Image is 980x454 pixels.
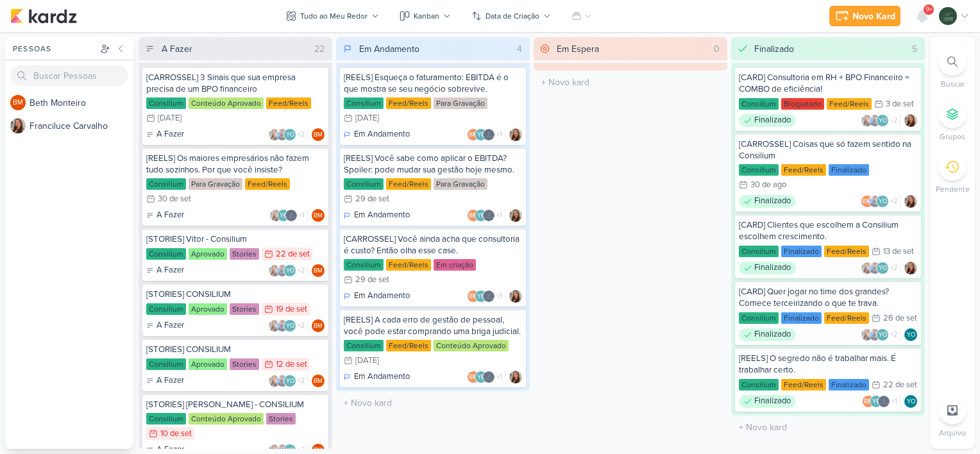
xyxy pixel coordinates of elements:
div: Colaboradores: Beth Monteiro, Yasmin Oliveira, Jani Policarpo, DP & RH Análise Consultiva [467,128,505,141]
div: [CARD] Quer jogar no time dos grandes? Comece terceirizando o que te trava. [739,286,917,309]
div: Em Andamento [359,42,419,56]
span: +1 [890,396,897,407]
span: +2 [296,321,305,331]
div: Beth Monteiro [862,395,875,408]
div: Conteúdo Aprovado [189,97,264,109]
div: Yasmin Oliveira [475,290,487,303]
p: YO [879,265,887,272]
div: Em Andamento [344,371,410,383]
div: Finalizado [739,195,796,208]
img: Guilherme Savio [868,262,881,274]
div: Consilium [146,303,186,315]
p: YO [907,332,915,339]
div: Em Espera [557,42,599,56]
div: Colaboradores: Franciluce Carvalho, Guilherme Savio, Yasmin Oliveira, Jani Policarpo, DP & RH Aná... [268,128,308,141]
div: Finalizado [739,114,796,127]
div: Feed/Reels [386,340,431,351]
div: Colaboradores: Franciluce Carvalho, Guilherme Savio, Yasmin Oliveira, Jani Policarpo, DP & RH Aná... [268,374,308,387]
div: Yasmin Oliveira [876,262,889,274]
div: Yasmin Oliveira [277,209,290,222]
div: Finalizado [754,42,794,56]
div: Consilium [146,178,186,190]
div: Colaboradores: Franciluce Carvalho, Yasmin Oliveira, Jani Policarpo, DP & RH Análise Consultiva [269,209,308,222]
div: Yasmin Oliveira [475,128,487,141]
div: Para Gravação [434,178,487,190]
div: B e t h M o n t e i r o [30,96,133,110]
div: Colaboradores: Beth Monteiro, Guilherme Savio, Yasmin Oliveira, Jani Policarpo, DP & RH Análise C... [861,195,900,208]
div: Beth Monteiro [312,128,325,141]
div: Em criação [434,259,476,271]
p: A Fazer [156,319,184,332]
div: [CARROSSEL] Você ainda acha que consultoria é custo? Então olha esse case. [344,233,522,256]
img: Jani Policarpo [285,209,298,222]
div: Responsável: Beth Monteiro [312,128,325,141]
div: Beth Monteiro [467,371,480,383]
img: Franciluce Carvalho [10,118,26,133]
div: Consilium [739,379,779,391]
div: Consilium [344,97,384,109]
div: A Fazer [146,319,184,332]
div: Aprovado [189,358,227,370]
p: Arquivo [939,427,966,439]
p: BM [314,268,323,274]
div: [DATE] [355,114,379,122]
p: Em Andamento [354,209,410,222]
div: Yasmin Oliveira [475,209,487,222]
div: Responsável: Beth Monteiro [312,319,325,332]
img: Franciluce Carvalho [904,262,917,274]
div: Consilium [146,358,186,370]
div: Yasmin Oliveira [283,319,296,332]
div: Stories [230,248,259,260]
div: 22 de set [276,250,310,258]
p: BM [469,374,478,381]
div: Beth Monteiro [312,374,325,387]
p: Grupos [940,131,965,142]
p: Finalizado [754,195,791,208]
div: Beth Monteiro [467,128,480,141]
div: Responsável: Franciluce Carvalho [904,195,917,208]
span: +1 [495,291,502,301]
div: 19 de set [276,305,307,314]
p: YO [286,268,294,274]
div: Colaboradores: Beth Monteiro, Yasmin Oliveira, Jani Policarpo, DP & RH Análise Consultiva [467,209,505,222]
div: [CARROSSEL] 3 Sinais que sua empresa precisa de um BPO financeiro [146,72,325,95]
div: 13 de set [883,248,914,256]
div: Responsável: Beth Monteiro [312,209,325,222]
p: BM [13,99,23,106]
div: Yasmin Oliveira [876,114,889,127]
p: A Fazer [156,264,184,277]
div: Conteúdo Aprovado [189,413,264,425]
p: YO [477,294,486,300]
div: [CARROSSEL] Coisas que só fazem sentido na Consilium [739,139,917,162]
div: Para Gravação [434,97,487,109]
img: DP & RH Análise Consultiva [939,7,957,25]
div: [DATE] [158,114,182,122]
div: Yasmin Oliveira [283,264,296,277]
div: Consilium [146,97,186,109]
div: Consilium [344,259,384,271]
div: Finalizado [781,246,822,257]
div: Finalizado [829,379,869,391]
div: Stories [230,303,259,315]
p: YO [286,378,294,385]
div: Colaboradores: Beth Monteiro, Yasmin Oliveira, Jani Policarpo, DP & RH Análise Consultiva [467,290,505,303]
p: YO [286,448,294,454]
div: Responsável: Franciluce Carvalho [904,114,917,127]
img: Guilherme Savio [868,195,881,208]
img: Guilherme Savio [868,328,881,341]
div: [REELS] Os maiores empresários não fazem tudo sozinhos. Por que você insiste? [146,153,325,176]
div: 30 de set [158,195,191,203]
div: Responsável: Yasmin Oliveira [904,328,917,341]
div: Yasmin Oliveira [283,128,296,141]
img: Franciluce Carvalho [861,262,874,274]
p: Finalizado [754,328,791,341]
div: Feed/Reels [824,312,869,324]
img: Franciluce Carvalho [904,195,917,208]
div: A Fazer [162,42,192,56]
p: YO [879,118,887,124]
span: +1 [298,210,305,221]
img: Franciluce Carvalho [509,371,522,383]
p: Em Andamento [354,290,410,303]
img: Guilherme Savio [868,114,881,127]
div: 22 [309,42,330,56]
